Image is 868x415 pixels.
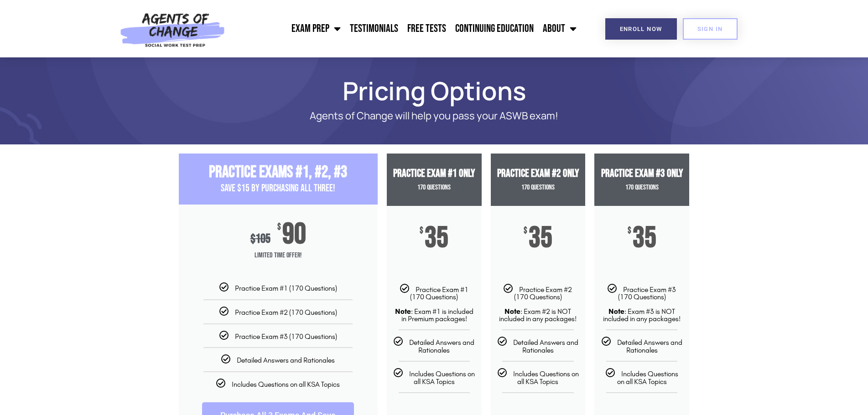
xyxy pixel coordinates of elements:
[235,308,337,317] span: Practice Exam #2 (170 Questions)
[608,307,624,316] span: Note
[697,26,723,32] span: SIGN IN
[345,17,403,40] a: Testimonials
[594,167,689,180] h3: Practice Exam #3 ONLY
[387,167,482,180] h3: Practice Exam #1 Only
[683,18,738,40] a: SIGN IN
[235,284,337,292] span: Practice Exam #1 (170 Questions)
[232,380,340,389] span: Includes Questions on all KSA Topics
[504,307,520,316] span: Note
[617,338,682,354] span: Detailed Answers and Rationales
[625,183,659,192] span: 170 Questions
[491,167,586,180] h3: Practice Exam #2 ONLY
[211,110,658,122] p: Agents of Change will help you pass your ASWB exam!
[179,246,378,265] span: Limited Time Offer!
[409,338,474,354] span: Detailed Answers and Rationales
[287,17,345,40] a: Exam Prep
[250,231,255,246] span: $
[513,369,579,386] span: Includes Questions on all KSA Topics
[524,226,527,236] span: $
[250,231,270,246] div: 105
[174,80,694,101] h1: Pricing Options
[628,226,631,236] span: $
[277,223,281,232] span: $
[230,17,581,40] nav: Menu
[633,226,656,250] span: 35
[620,26,662,32] span: Enroll Now
[420,226,423,236] span: $
[513,338,578,354] span: Detailed Answers and Rationales
[617,369,678,386] span: Includes Questions on all KSA Topics
[221,182,335,195] span: Save $15 By Purchasing All Three!
[282,223,306,246] span: 90
[521,183,555,192] span: 170 Questions
[605,18,677,40] a: Enroll Now
[395,285,473,323] span: Practice Exam #1 (170 Questions) : Exam #1 is included in Premium packages!
[395,307,411,316] b: Note
[409,369,475,386] span: Includes Questions on all KSA Topics
[529,226,552,250] span: 35
[235,332,337,341] span: Practice Exam #3 (170 Questions)
[179,163,378,182] h3: Practice ExamS #1, #2, #3
[499,285,577,323] span: Practice Exam #2 (170 Questions) : Exam #2 is NOT included in any packages!
[538,17,581,40] a: About
[403,17,451,40] a: Free Tests
[451,17,538,40] a: Continuing Education
[603,285,681,323] span: Practice Exam #3 (170 Questions) : Exam #3 is NOT included in any packages!
[237,356,335,364] span: Detailed Answers and Rationales
[425,226,448,250] span: 35
[417,183,451,192] span: 170 Questions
